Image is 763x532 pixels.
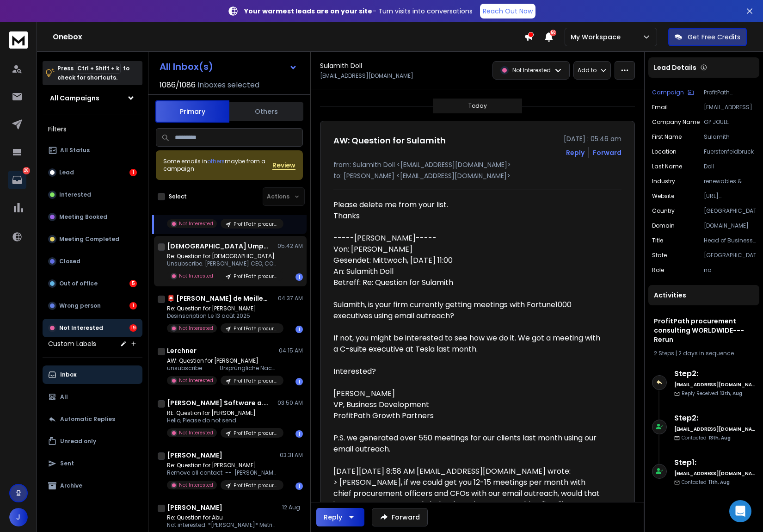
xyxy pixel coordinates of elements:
p: AW: Question for [PERSON_NAME] [167,357,278,365]
h1: [PERSON_NAME] [167,451,222,460]
button: Inbox [43,365,142,384]
h1: ProfitPath procurement consulting WORLDWIDE---Rerun [654,316,754,344]
p: Add to [578,67,597,74]
p: Unsubscribe. [PERSON_NAME] CEO, CODIUM [167,260,278,267]
button: Lead1 [43,163,142,182]
p: Contacted [682,479,730,486]
div: 1 [129,169,137,176]
button: Archive [43,476,142,495]
p: Country [652,207,675,215]
button: All [43,388,142,406]
button: Sent [43,454,142,473]
p: Not Interested [512,67,551,74]
p: – Turn visits into conversations [244,6,473,16]
p: Not Interested [179,272,213,279]
p: title [652,237,663,244]
p: 04:37 AM [278,295,303,302]
button: Review [272,161,295,170]
p: 03:31 AM [280,452,303,459]
p: Re: Question for [PERSON_NAME] [167,305,278,312]
div: Reply [324,513,342,522]
p: Not Interested [179,377,213,384]
a: 26 [8,171,26,189]
p: Not Interested [179,429,213,436]
button: Meeting Completed [43,230,142,248]
p: Desinscription Le 13 août 2025 [167,312,278,320]
p: renewables & environment [704,178,756,185]
p: Closed [59,258,80,265]
button: Primary [155,100,229,123]
h3: Custom Labels [48,339,96,348]
p: no [704,266,756,274]
div: 1 [295,483,303,490]
p: Last Name [652,163,682,170]
p: Re: Question for Abu [167,514,278,521]
div: Activities [648,285,759,305]
p: First Name [652,133,682,141]
p: GP JOULE [704,118,756,126]
p: ProfitPath procurement consulting WORLDWIDE---Rerun [234,221,278,228]
button: Not Interested19 [43,319,142,337]
button: Reply [316,508,364,526]
button: Out of office5 [43,274,142,293]
h1: [DEMOGRAPHIC_DATA] Umpudh [167,241,269,251]
p: location [652,148,677,155]
a: Reach Out Now [480,4,535,19]
p: 04:15 AM [279,347,303,354]
div: 5 [129,280,137,287]
button: Interested [43,186,142,204]
div: | [654,350,754,357]
p: ProfitPath procurement consulting WORLDWIDE---Rerun [234,482,278,489]
h1: Sulamith Doll [320,61,362,70]
span: 1086 / 1086 [160,80,196,91]
p: [DATE] : 05:46 am [564,134,621,143]
p: Not Interested [59,324,103,332]
label: Select [169,193,187,200]
p: Press to check for shortcuts. [57,64,129,82]
h1: [PERSON_NAME] [167,503,222,512]
p: Wrong person [59,302,101,309]
p: Doll [704,163,756,170]
h1: All Inbox(s) [160,62,213,71]
button: Meeting Booked [43,208,142,226]
p: Out of office [59,280,98,287]
p: ProfitPath procurement consulting WORLDWIDE---Rerun [704,89,756,96]
p: ProfitPath procurement consulting WORLDWIDE---Rerun [234,273,278,280]
p: State [652,252,667,259]
p: Inbox [60,371,76,378]
h1: AW: Question for Sulamith [333,134,446,147]
p: Interested [59,191,91,198]
span: others [207,157,225,165]
p: All [60,393,68,401]
p: domain [652,222,675,229]
p: Reply Received [682,390,742,397]
p: Company Name [652,118,700,126]
p: Contacted [682,434,731,441]
h1: Onebox [53,31,524,43]
p: All Status [60,147,90,154]
h6: [EMAIL_ADDRESS][DOMAIN_NAME] [674,470,755,477]
h1: 📮 [PERSON_NAME] de MeilleursBiens [167,294,269,303]
span: 13th, Aug [720,390,742,397]
p: Re: Question for [DEMOGRAPHIC_DATA] [167,253,278,260]
span: 2 Steps [654,349,674,357]
p: My Workspace [571,32,624,42]
p: Campaign [652,89,684,96]
h1: Lerchner [167,346,197,355]
p: Sent [60,460,74,467]
button: Campaign [652,89,694,96]
h6: [EMAIL_ADDRESS][DOMAIN_NAME] [674,426,755,433]
p: 26 [23,167,30,174]
div: 1 [129,302,137,309]
div: Open Intercom Messenger [729,500,751,522]
h6: Step 1 : [674,457,755,468]
p: unsubscribe -----Ursprüngliche Nachricht----- Von: [PERSON_NAME] [167,365,278,372]
div: 19 [129,324,137,332]
p: website [652,192,674,200]
button: Get Free Credits [668,28,747,46]
p: Reach Out Now [483,6,533,16]
p: from: Sulamith Doll <[EMAIL_ADDRESS][DOMAIN_NAME]> [333,160,621,169]
button: Forward [372,508,428,526]
h1: All Campaigns [50,93,99,103]
p: Meeting Booked [59,213,107,221]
